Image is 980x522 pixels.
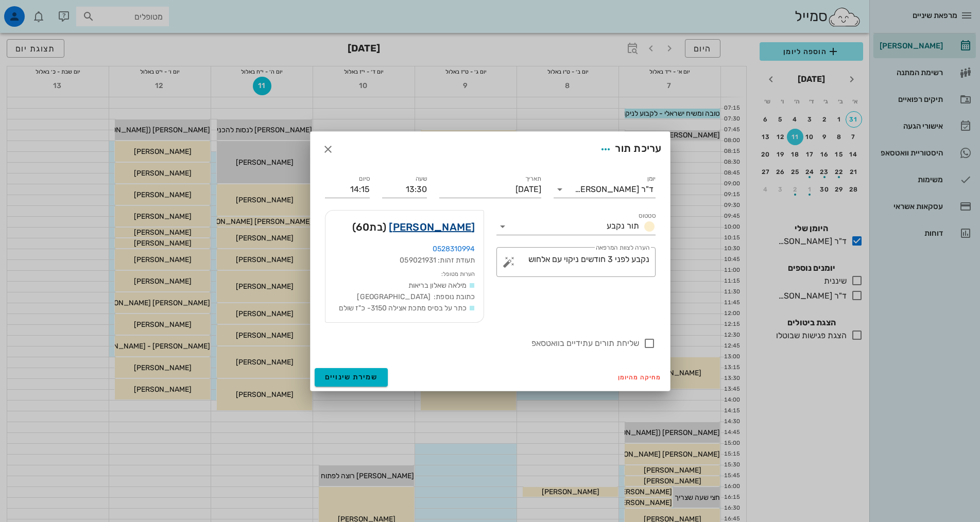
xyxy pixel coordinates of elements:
span: 60 [356,221,370,233]
button: שמירת שינויים [315,368,388,387]
div: יומןד"ר [PERSON_NAME] [554,181,656,198]
span: תור נקבע [607,221,639,231]
label: סיום [359,175,370,183]
span: מילאה שאלון בריאות כתובת נוספת: [GEOGRAPHIC_DATA] [357,281,475,301]
label: סטטוס [639,212,656,220]
span: שמירת שינויים [325,373,378,381]
label: שעה [415,175,427,183]
span: מחיקה מהיומן [618,374,662,381]
label: תאריך [525,175,541,183]
button: מחיקה מהיומן [614,370,666,385]
small: הערות מטופל: [441,271,475,277]
a: 0528310994 [433,245,475,253]
span: כתר על בסיס מתכת אצילה 3150- כ"ז שולם [339,304,467,312]
div: ד"ר [PERSON_NAME] [575,185,654,194]
a: [PERSON_NAME] [389,219,475,235]
label: שליחת תורים עתידיים בוואטסאפ [325,338,639,349]
div: תעודת זהות: 059021931 [334,255,475,266]
div: עריכת תור [596,140,661,159]
label: הערה לצוות המרפאה [595,244,649,252]
div: סטטוסתור נקבע [496,218,656,235]
label: יומן [647,175,656,183]
span: (בת ) [352,219,387,235]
